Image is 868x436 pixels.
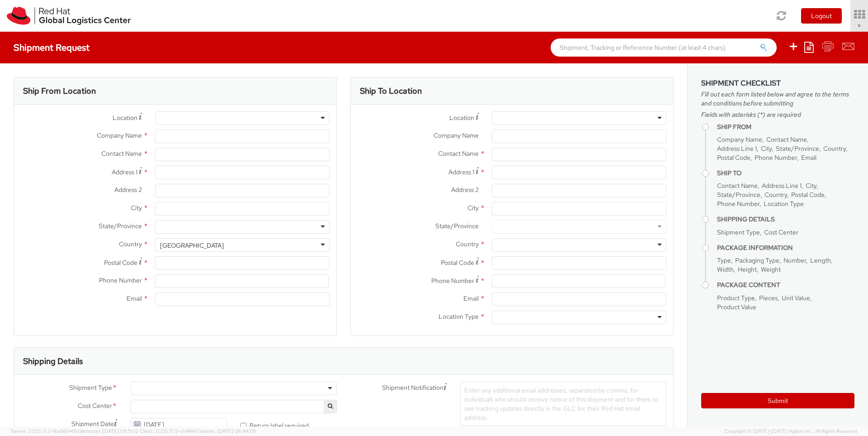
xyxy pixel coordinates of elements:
span: State/Province [435,222,479,230]
span: State/Province [776,144,819,153]
span: Shipment Type [69,383,112,393]
span: City [467,204,479,212]
h4: Ship From [717,124,854,130]
span: Company Name [717,135,762,144]
span: Product Value [717,303,756,311]
span: Fill out each form listed below and agree to the terms and conditions before submitting [701,90,854,108]
span: Email [127,294,142,302]
button: Logout [801,8,842,24]
span: Product Type [717,294,755,302]
span: Shipment Type [717,228,760,236]
span: Address 2 [451,186,479,194]
span: master, [DATE] 08:44:05 [199,428,256,434]
span: ▼ [857,22,862,29]
span: Location Type [439,312,479,321]
span: Location [449,114,474,122]
span: Contact Name [766,135,807,144]
span: City [761,144,772,153]
span: Server: 2025.17.0-16a969492de [11,428,138,434]
span: Email [463,294,479,302]
span: Postal Code [441,259,474,267]
span: Address Line 1 [762,182,802,190]
span: Packaging Type [735,256,779,264]
span: State/Province [99,222,142,230]
span: Phone Number [717,200,759,208]
span: Shipment Date [71,419,114,429]
span: Phone Number [431,277,474,285]
span: City [131,204,142,212]
span: Postal Code [791,191,825,199]
input: Return label required [241,423,246,429]
span: Shipment Notification [382,383,443,393]
span: Country [456,240,479,248]
span: Address 1 [112,168,137,176]
h4: Shipping Details [717,216,854,223]
h4: Ship To [717,170,854,177]
span: Address 2 [114,186,142,194]
span: Email [801,153,816,162]
span: Weight [761,265,781,273]
span: Cost Center [764,228,798,236]
span: master, [DATE] 09:51:12 [85,428,138,434]
span: Height [738,265,757,273]
h4: Shipment Request [14,43,90,53]
span: Type [717,256,731,264]
h4: Package Content [717,282,854,288]
span: Address 1 [448,168,474,176]
span: Unit Value [782,294,810,302]
span: Postal Code [104,259,137,267]
span: Width [717,265,734,273]
span: Company Name [97,131,142,139]
span: Postal Code [717,153,750,162]
span: Address Line 1 [717,144,757,153]
span: Location [113,114,137,122]
span: Cost Center [78,401,112,412]
span: Company Name [434,131,479,139]
span: City [806,182,816,190]
img: rh-logistics-00dfa346123c4ec078e1.svg [7,7,131,25]
h3: Ship To Location [360,86,422,96]
span: Country [764,191,787,199]
span: Location Type [764,200,804,208]
span: Contact Name [717,182,758,190]
div: [GEOGRAPHIC_DATA] [160,241,224,250]
span: Phone Number [755,153,797,162]
span: Country [119,240,142,248]
span: Copyright © [DATE]-[DATE] Agistix Inc., All Rights Reserved [725,428,857,435]
h3: Ship From Location [23,86,96,96]
span: Phone Number [99,276,142,284]
h3: Shipment Checklist [701,79,854,87]
span: Fields with asterisks (*) are required [701,110,854,119]
span: Country [823,144,846,153]
span: State/Province [717,191,760,199]
span: Enter any additional email addresses, separated by comma, for individuals who should receive noti... [464,386,658,422]
button: Submit [701,393,854,408]
span: Contact Name [438,149,479,158]
span: Contact Name [101,149,142,158]
label: Return label required [241,420,310,430]
span: Length [810,256,831,264]
span: Number [783,256,806,264]
h4: Package Information [717,244,854,251]
input: Shipment, Tracking or Reference Number (at least 4 chars) [551,38,777,57]
h3: Shipping Details [23,357,83,366]
span: Pieces [759,294,778,302]
span: Client: 2025.17.0-cb14447 [140,428,256,434]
